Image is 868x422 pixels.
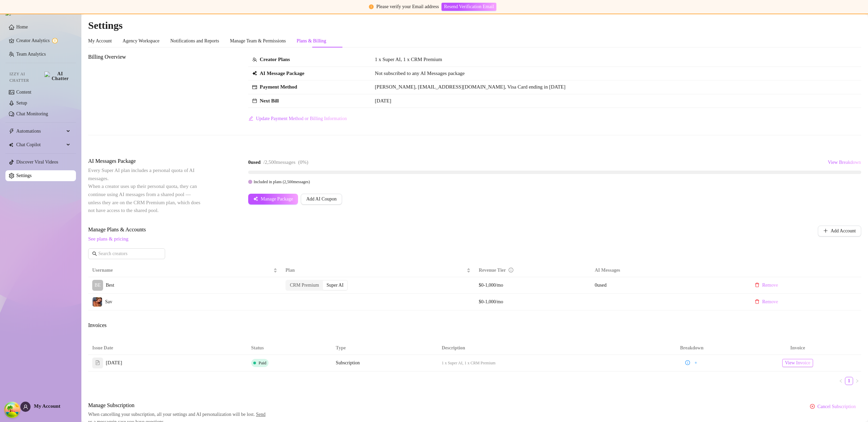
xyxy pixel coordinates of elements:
th: Type [332,342,437,355]
strong: 0 used [248,159,261,165]
span: Manage Plans & Accounts [88,226,772,234]
span: Manage Subscription [88,401,269,409]
strong: Creator Plans [260,57,290,62]
div: My Account [88,37,112,45]
li: 1 [845,377,853,385]
span: 0 used [595,282,607,288]
span: info-circle [685,360,690,365]
strong: AI Message Package [260,71,304,76]
span: Billing Overview [88,53,202,61]
span: exclamation-circle [369,4,374,9]
button: Open Tanstack query devtools [5,403,19,417]
img: AI Chatter [44,72,71,81]
span: Update Payment Method or Billing Information [256,116,347,121]
span: credit-card [252,85,257,90]
button: left [837,377,845,385]
span: Included in plans ( 2,500 messages) [254,179,310,184]
a: Chat Monitoring [16,111,48,116]
span: Manage Package [261,196,293,202]
span: plus [823,228,828,233]
span: View Breakdown [828,160,861,165]
span: edit [249,116,253,121]
button: + [692,359,700,367]
div: CRM Premium [286,281,323,290]
span: 1 x Super AI, 1 x CRM Premium [375,57,442,62]
span: user [23,404,28,409]
td: Subscription [332,355,437,371]
span: Paid [259,360,267,365]
span: thunderbolt [9,129,14,134]
button: Remove [749,280,784,291]
strong: Next Bill [260,98,279,103]
span: + [694,360,697,366]
button: Cancel Subscription [805,401,861,412]
span: [PERSON_NAME], [EMAIL_ADDRESS][DOMAIN_NAME], Visa Card ending in [DATE] [375,84,566,90]
span: Automations [16,126,64,137]
span: Cancel Subscription [817,404,856,409]
a: Team Analytics [16,52,46,57]
li: Previous Page [837,377,845,385]
div: Agency Workspace [123,37,160,45]
li: Next Page [853,377,861,385]
span: Izzy AI Chatter [9,71,42,84]
td: $0-1,000/mo [475,294,591,310]
a: Creator Analytics exclamation-circle [16,35,71,46]
span: AI Messages Package [88,157,202,165]
span: search [92,251,97,256]
span: file-text [95,360,100,365]
button: Add AI Coupon [301,194,342,205]
td: 1 x Super AI, 1 x CRM Premium [438,355,650,371]
button: View Breakdown [827,157,861,168]
span: My Account [34,403,60,409]
input: Search creators [98,250,156,257]
span: Chat Copilot [16,139,64,150]
span: Remove [762,299,778,305]
span: Invoices [88,321,202,329]
button: Remove [749,296,784,307]
span: Best [106,283,114,288]
button: right [853,377,861,385]
span: ( 0 %) [298,159,308,165]
button: Resend Verification Email [441,3,496,11]
span: Plan [285,267,465,274]
a: Home [16,24,28,30]
span: team [252,57,257,62]
div: Notifications and Reports [170,37,219,45]
span: delete [755,283,759,287]
div: segmented control [285,280,348,291]
th: Description [438,342,650,355]
h2: Settings [88,19,861,32]
th: Status [247,342,332,355]
button: Manage Package [248,194,298,205]
span: Every Super AI plan includes a personal quota of AI messages. When a creator uses up their person... [88,168,200,213]
span: close-circle [810,404,815,409]
div: Please verify your Email address [376,3,439,11]
span: Add AI Coupon [306,196,336,202]
button: Add Account [818,226,861,236]
span: delete [755,299,759,304]
a: Settings [16,173,32,178]
div: Manage Team & Permissions [230,37,286,45]
th: Issue Date [88,342,247,355]
span: / 2,500 messages [263,159,296,165]
span: [DATE] [106,359,122,367]
td: $0-1,000/mo [475,277,591,294]
a: Discover Viral Videos [16,159,58,165]
span: Username [92,267,272,274]
button: Update Payment Method or Billing Information [248,113,347,124]
span: BE [95,282,101,289]
span: left [839,379,843,383]
th: Username [88,264,281,277]
span: calendar [252,98,257,103]
span: Sav [105,299,112,304]
img: Sav [93,297,102,307]
a: Content [16,90,31,95]
img: Chat Copilot [9,142,13,147]
span: [DATE] [375,98,391,103]
th: Breakdown [649,342,734,355]
a: 1 [845,377,853,385]
div: Plans & Billing [297,37,326,45]
a: See plans & pricing [88,236,129,242]
span: 1 x Super AI, 1 x CRM Premium [442,361,496,365]
div: Super AI [323,281,347,290]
